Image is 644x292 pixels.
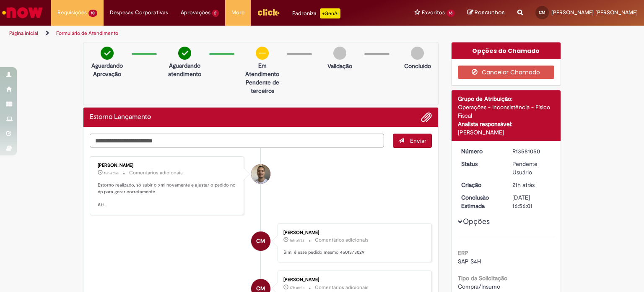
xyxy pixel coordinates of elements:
span: CM [539,10,545,15]
span: Rascunhos [475,8,505,16]
time: 30/09/2025 16:41:27 [290,238,304,243]
img: check-circle-green.png [178,47,191,60]
div: 30/09/2025 11:50:49 [512,181,551,189]
p: Pendente de terceiros [242,78,283,95]
span: More [231,8,244,17]
div: Analista responsável: [458,120,555,128]
span: Compra/Insumo [458,283,500,290]
button: Adicionar anexos [421,112,432,123]
textarea: Digite sua mensagem aqui... [90,134,384,148]
p: Sim, é esse pedido mesmo 4501373029 [283,249,423,256]
span: Requisições [57,8,87,17]
div: [PERSON_NAME] [283,230,423,235]
time: 30/09/2025 15:56:49 [290,285,304,290]
time: 30/09/2025 17:23:04 [104,171,119,176]
p: Aguardando atendimento [164,61,205,78]
span: 16 [447,10,455,17]
h2: Estorno Lançamento Histórico de tíquete [90,113,151,121]
dt: Criação [455,181,506,189]
b: Tipo da Solicitação [458,274,507,282]
small: Comentários adicionais [315,237,369,244]
a: Página inicial [9,30,38,37]
div: Pendente Usuário [512,160,551,176]
small: Comentários adicionais [315,284,369,291]
div: [DATE] 16:56:01 [512,193,551,210]
p: Concluído [404,62,431,70]
span: CM [256,231,265,251]
div: R13581050 [512,147,551,155]
dt: Número [455,147,506,155]
div: [PERSON_NAME] [283,277,423,282]
img: circle-minus.png [256,47,269,60]
a: Formulário de Atendimento [56,30,118,37]
div: Opções do Chamado [452,42,561,59]
p: Em Atendimento [242,61,283,78]
span: Enviar [410,137,426,145]
span: Despesas Corporativas [110,8,168,17]
span: 15h atrás [104,171,119,176]
span: SAP S4H [458,258,481,265]
time: 30/09/2025 11:50:49 [512,181,535,189]
img: img-circle-grey.png [333,47,346,60]
div: [PERSON_NAME] [98,163,237,168]
p: Aguardando Aprovação [87,61,127,78]
span: 21h atrás [512,181,535,189]
img: ServiceNow [1,4,44,21]
button: Enviar [393,134,432,148]
div: Operações - Inconsistência - Físico Fiscal [458,103,555,120]
div: Carla Castilho Martiniano Camara [251,231,270,251]
p: Estorno realizado, só subir o xml novamente e ajustar o pedido no dp para gerar corretamente. Att. [98,182,237,208]
span: 17h atrás [290,285,304,290]
span: Favoritos [422,8,445,17]
img: check-circle-green.png [101,47,114,60]
p: Validação [327,62,352,70]
span: [PERSON_NAME] [PERSON_NAME] [551,9,638,16]
div: Grupo de Atribuição: [458,95,555,103]
p: +GenAi [320,8,340,18]
span: 10 [88,10,97,17]
b: ERP [458,249,468,257]
div: Padroniza [292,8,340,18]
small: Comentários adicionais [129,169,183,176]
dt: Conclusão Estimada [455,193,506,210]
div: Joziano De Jesus Oliveira [251,164,270,184]
ul: Trilhas de página [6,26,423,41]
span: 16h atrás [290,238,304,243]
span: 2 [212,10,219,17]
img: img-circle-grey.png [411,47,424,60]
span: Aprovações [181,8,210,17]
button: Cancelar Chamado [458,66,555,79]
img: click_logo_yellow_360x200.png [257,6,280,18]
a: Rascunhos [467,9,505,17]
div: [PERSON_NAME] [458,128,555,137]
dt: Status [455,160,506,168]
